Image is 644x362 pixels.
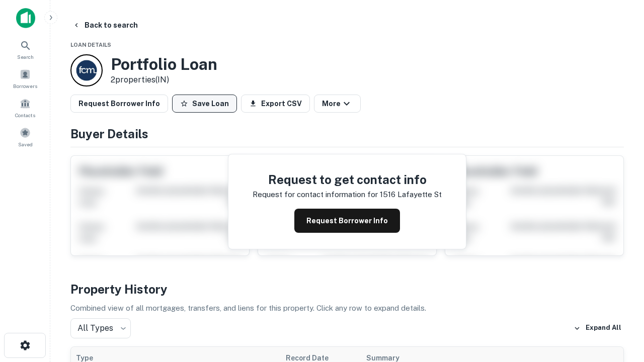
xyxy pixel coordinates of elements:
span: Saved [18,140,33,148]
span: Loan Details [70,42,111,48]
p: 1516 lafayette st [380,189,442,201]
span: Borrowers [13,82,37,90]
button: Save Loan [172,95,237,113]
button: More [314,95,361,113]
p: 2 properties (IN) [111,74,217,86]
h4: Property History [70,280,624,298]
button: Back to search [68,16,142,34]
span: Search [17,53,34,61]
h4: Buyer Details [70,125,624,143]
span: Contacts [15,111,35,119]
h4: Request to get contact info [253,170,442,189]
img: capitalize-icon.png [16,8,35,28]
a: Search [3,36,47,63]
iframe: Chat Widget [594,249,644,298]
button: Expand All [571,321,624,336]
h3: Portfolio Loan [111,55,217,74]
div: All Types [70,318,131,338]
p: Request for contact information for [253,189,378,201]
button: Request Borrower Info [70,95,168,113]
p: Combined view of all mortgages, transfers, and liens for this property. Click any row to expand d... [70,302,624,314]
button: Export CSV [241,95,310,113]
button: Request Borrower Info [294,209,400,233]
a: Borrowers [3,65,47,92]
a: Contacts [3,94,47,121]
a: Saved [3,123,47,150]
